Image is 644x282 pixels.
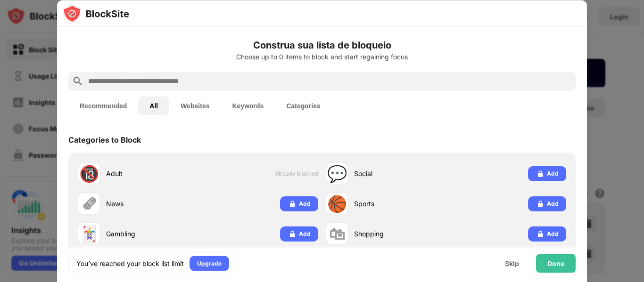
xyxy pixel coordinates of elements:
[329,224,345,243] div: 🛍
[76,258,184,268] div: You’ve reached your block list limit
[354,229,446,239] div: Shopping
[354,199,446,209] div: Sports
[299,199,311,208] div: Add
[197,258,222,268] div: Upgrade
[547,199,559,208] div: Add
[505,259,519,267] div: Skip
[68,53,576,60] div: Choose up to 0 items to block and start regaining focus
[547,169,559,178] div: Add
[79,224,99,243] div: 🃏
[106,169,198,178] div: Adult
[68,96,138,115] button: Recommended
[68,38,576,52] h6: Construa sua lista de bloqueio
[106,199,198,209] div: News
[68,135,141,144] div: Categories to Block
[275,170,318,177] span: Already blocked
[547,259,564,267] div: Done
[72,75,83,87] img: search.svg
[275,96,331,115] button: Categories
[354,169,446,178] div: Social
[327,164,347,183] div: 💬
[327,194,347,213] div: 🏀
[81,194,97,213] div: 🗞
[138,96,169,115] button: All
[79,164,99,183] div: 🔞
[106,229,198,239] div: Gambling
[63,4,129,23] img: logo-blocksite.svg
[169,96,221,115] button: Websites
[299,229,311,238] div: Add
[547,229,559,238] div: Add
[221,96,275,115] button: Keywords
